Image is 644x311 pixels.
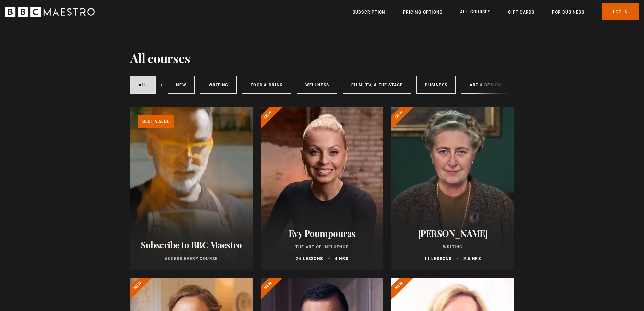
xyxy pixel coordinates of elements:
h2: Evy Poumpouras [269,228,375,239]
a: All [130,76,156,94]
p: Best value [138,115,174,128]
a: Pricing Options [403,9,443,16]
svg: BBC Maestro [5,7,95,17]
p: Writing [400,244,506,250]
a: Subscription [353,9,385,16]
a: Art & Design [461,76,509,94]
a: For business [552,9,584,16]
h1: All courses [130,51,190,65]
h2: [PERSON_NAME] [400,228,506,239]
a: Film, TV, & The Stage [343,76,411,94]
p: 11 lessons [424,256,451,262]
p: 24 lessons [296,256,323,262]
a: Evy Poumpouras The Art of Influence 24 lessons 4 hrs New [261,107,383,270]
nav: Primary [353,3,639,20]
a: Business [416,76,456,94]
a: Food & Drink [242,76,291,94]
a: Writing [200,76,237,94]
a: Wellness [297,76,338,94]
p: 2.5 hrs [463,256,481,262]
a: All Courses [460,8,491,16]
p: 4 hrs [335,256,348,262]
a: Gift Cards [508,9,534,16]
p: The Art of Influence [269,244,375,250]
a: Log In [602,3,639,20]
a: [PERSON_NAME] Writing 11 lessons 2.5 hrs New [391,107,514,270]
a: New [168,76,195,94]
